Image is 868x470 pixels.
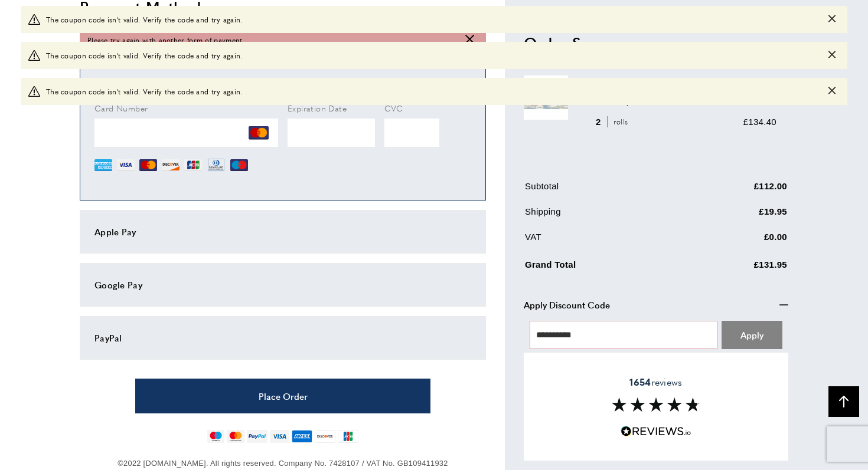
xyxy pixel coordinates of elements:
span: Apply Coupon [740,328,763,340]
div: 2 [595,114,632,129]
span: The coupon code isn't valid. Verify the code and try again. [46,86,243,97]
img: DN.png [207,156,226,174]
img: VI.png [117,156,135,174]
div: Apple Pay [94,225,471,239]
img: visa [270,430,289,443]
span: The coupon code isn't valid. Verify the code and try again. [46,14,243,25]
img: AE.png [94,156,112,174]
button: Apply Coupon [722,320,782,349]
img: mastercard [227,430,244,443]
img: DI.png [162,156,180,174]
img: Reviews.io 5 stars [621,426,691,437]
span: The coupon code isn't valid. Verify the code and try again. [46,50,243,61]
span: rolls [607,116,631,127]
img: discover [315,430,335,443]
img: american-express [292,430,312,443]
img: maestro [207,430,224,443]
button: Place Order [135,379,430,413]
iframe: Secure Credit Card Frame - Credit Card Number [94,119,278,147]
td: Grand Total [525,255,683,280]
div: Google Pay [94,278,471,292]
span: Expiration Date [288,102,347,114]
span: Card Number [94,102,148,114]
span: reviews [629,376,682,387]
td: VAT [525,229,683,252]
td: Shipping [525,204,683,227]
span: £134.40 [743,116,776,126]
button: Close message [828,86,836,97]
div: PayPal [94,331,471,345]
img: jcb [338,430,358,443]
td: £112.00 [684,179,788,202]
button: Close message [828,50,836,61]
img: JCB.png [184,156,202,174]
img: MI.png [230,156,248,174]
iframe: Secure Credit Card Frame - Expiration Date [288,119,375,147]
button: Close message [828,14,836,25]
img: MC.png [139,156,157,174]
span: CVC [384,102,403,114]
img: Reviews section [612,397,700,412]
img: paypal [247,430,267,443]
span: ©2022 [DOMAIN_NAME]. All rights reserved. Company No. 7428107 / VAT No. GB109411932 [118,459,448,468]
td: £19.95 [684,204,788,227]
img: MC.png [249,123,269,143]
strong: 1654 [629,374,651,388]
span: Apply Discount Code [524,297,610,311]
td: £131.95 [684,255,788,280]
td: Subtotal [525,179,683,202]
td: £0.00 [684,229,788,252]
iframe: Secure Credit Card Frame - CVV [384,119,439,147]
